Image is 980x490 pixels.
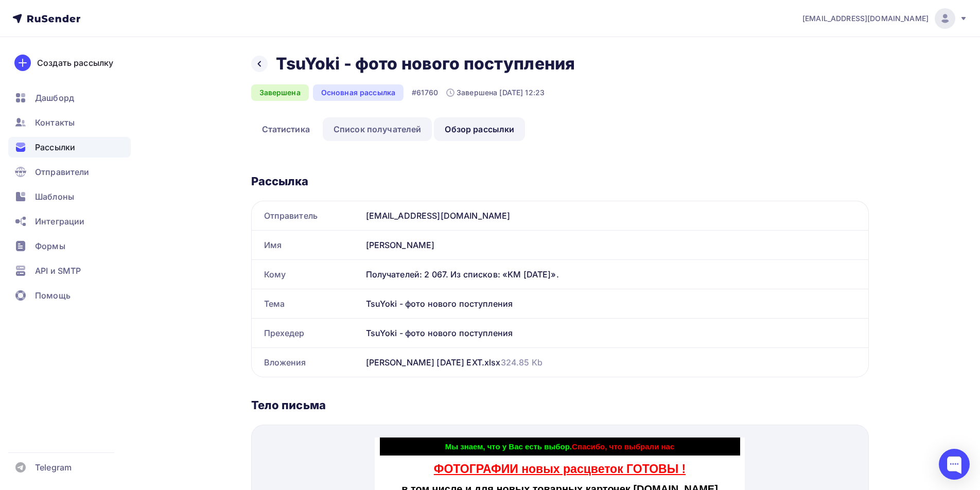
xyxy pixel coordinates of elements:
span: раттлин Sinking 15,2 [10,111,185,119]
a: Мы знаем, что у Вас есть выбор. [71,5,197,13]
div: Тело письма [251,398,869,412]
span: кренк 0 - 0.1 3,8 [10,99,160,108]
a: [EMAIL_ADDRESS][DOMAIN_NAME] [171,304,317,312]
a: FAKIR 32F [31,99,72,108]
span: НОВИНКИ заглубление, м вес, гр. [51,64,218,73]
span: минноу 0.1 - 0.2 12,7 [10,122,184,131]
span: Рассылки [35,141,75,153]
a: Спасибо, что выбрали нас [197,5,300,13]
span: полный перечень поступления [87,139,234,151]
div: #61760 [412,87,438,98]
div: Прехедер [252,319,362,347]
a: XAKER SSR 28F [31,87,95,96]
div: Завершена [251,84,309,101]
div: Кому [252,260,362,289]
span: Формы [35,240,65,252]
h2: TsuYoki - фото нового поступления [276,54,575,74]
div: [EMAIL_ADDRESS][DOMAIN_NAME] [362,201,868,230]
img: VK [177,323,194,340]
div: social [10,323,360,340]
a: ПРОСМОТР ПИСЬМА В БРАУЗЕРЕ [123,356,245,364]
span: Шаблоны [35,190,74,203]
a: Статистика [251,117,321,141]
div: [PERSON_NAME] [362,231,868,259]
span: Помощь [35,289,71,302]
a: Обзор рассылки [434,117,525,141]
a: Дашборд [8,87,131,108]
strong: оптовый прайс-лист по запросу [54,304,171,312]
a: Формы [8,236,131,256]
div: Имя [252,231,362,259]
span: кренк 0.4 - 0.8 2,8 [10,76,184,85]
div: Тема [252,289,362,318]
span: Контакты [35,116,75,129]
div: [PERSON_NAME] [DATE] EXT.xlsx [366,356,542,369]
span: © Copyright, {{current_year}} Компания TsuYoki [102,346,269,354]
strong: в том числе и для новых товарных карточек [DOMAIN_NAME] [27,46,343,57]
strong: MISER M 95F [38,122,90,131]
span: Дашборд [35,92,74,104]
div: TsuYoki - фото нового поступления [362,319,868,347]
table: VK icon [177,323,194,340]
a: ФОТОГРАФИИ новых расцветок ГОТОВЫ ! [59,25,311,38]
span: Интеграции [35,215,84,227]
div: Завершена [DATE] 12:23 [446,87,545,98]
span: кренк 0.1 - 0.2 3,1 [10,87,183,96]
div: Получателей: 2 067. Из списков: «KM [DATE]». [366,268,856,281]
div: Создать рассылку [37,57,113,69]
a: [EMAIL_ADDRESS][DOMAIN_NAME] [802,8,968,29]
div: TsuYoki - фото нового поступления [362,289,868,318]
a: Список получателей [323,117,432,141]
span: API и SMTP [35,265,81,277]
a: Шаблоны [8,186,131,207]
span: [EMAIL_ADDRESS][DOMAIN_NAME] [802,13,929,24]
a: Контакты [8,112,131,133]
div: Основная рассылка [313,84,404,101]
a: полный перечень поступленияпо ссылке [87,139,283,151]
span: 324.85 Kb [501,357,542,367]
div: Вложения [252,348,362,377]
a: MIKIZHA 75S [40,111,91,119]
a: Отправители [8,162,131,182]
a: Рассылки [8,137,131,157]
div: Отправитель [252,201,362,230]
span: Отправители [35,166,90,178]
span: Telegram [35,461,72,474]
div: Рассылка [251,174,869,188]
a: XAKER SR 28SS [31,76,96,85]
a: MISER M 95F [38,122,92,131]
